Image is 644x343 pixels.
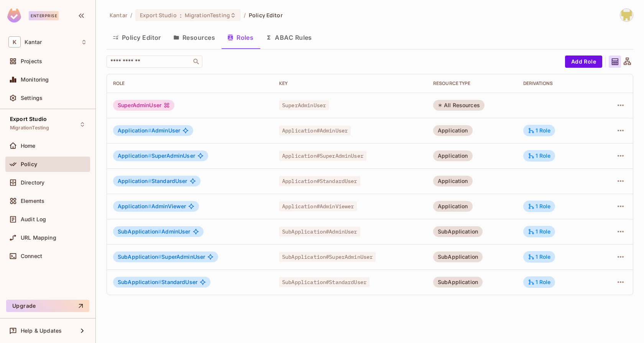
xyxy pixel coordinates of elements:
[118,203,186,209] span: AdminViewer
[279,252,376,262] span: SubApplication#SuperAdminUser
[528,203,551,210] div: 1 Role
[118,178,187,184] span: StandardUser
[148,203,151,209] span: #
[118,228,161,235] span: SubApplication
[6,300,89,312] button: Upgrade
[148,152,151,159] span: #
[107,28,167,47] button: Policy Editor
[118,152,151,159] span: Application
[113,80,267,87] div: Role
[8,36,21,47] span: K
[158,253,161,260] span: #
[167,28,221,47] button: Resources
[118,229,191,235] span: AdminUser
[279,126,351,136] span: Application#AdminUser
[21,198,44,204] span: Elements
[21,77,49,83] span: Monitoring
[244,11,246,19] li: /
[118,153,195,159] span: SuperAdminUser
[7,8,21,23] img: SReyMgAAAABJRU5ErkJggg==
[279,80,421,87] div: Key
[118,203,151,209] span: Application
[433,150,473,161] div: Application
[21,216,46,222] span: Audit Log
[279,277,370,287] span: SubApplication#StandardUser
[433,226,483,237] div: SubApplication
[528,152,551,159] div: 1 Role
[185,11,230,19] span: MigrationTesting
[25,39,42,45] span: Workspace: Kantar
[565,56,602,68] button: Add Role
[118,279,197,285] span: StandardUser
[179,12,182,18] span: :
[118,279,161,285] span: SubApplication
[118,127,180,134] span: AdminUser
[528,127,551,134] div: 1 Role
[140,11,177,19] span: Export Studio
[433,80,511,87] div: RESOURCE TYPE
[249,11,283,19] span: Policy Editor
[433,252,483,262] div: SubApplication
[21,235,56,241] span: URL Mapping
[10,116,47,122] span: Export Studio
[433,176,473,186] div: Application
[158,279,161,285] span: #
[620,9,633,21] img: Girishankar.VP@kantar.com
[118,178,151,184] span: Application
[148,127,151,134] span: #
[279,100,329,110] span: SuperAdminUser
[118,253,161,260] span: SubApplication
[113,100,174,111] div: SuperAdminUser
[260,28,318,47] button: ABAC Rules
[118,127,151,134] span: Application
[528,228,551,235] div: 1 Role
[10,125,49,131] span: MigrationTesting
[279,201,357,211] span: Application#AdminViewer
[433,125,473,136] div: Application
[21,180,44,186] span: Directory
[528,253,551,260] div: 1 Role
[21,253,42,259] span: Connect
[21,161,37,167] span: Policy
[433,100,485,111] div: All Resources
[433,201,473,212] div: Application
[528,279,551,286] div: 1 Role
[158,228,161,235] span: #
[279,151,366,161] span: Application#SuperAdminUser
[148,178,151,184] span: #
[21,143,36,149] span: Home
[21,328,62,334] span: Help & Updates
[21,58,42,64] span: Projects
[118,254,205,260] span: SuperAdminUser
[21,95,43,101] span: Settings
[279,227,360,237] span: SubApplication#AdminUser
[279,176,360,186] span: Application#StandardUser
[523,80,592,87] div: Derivations
[110,11,127,19] span: the active workspace
[221,28,260,47] button: Roles
[130,11,132,19] li: /
[29,11,59,20] div: Enterprise
[433,277,483,287] div: SubApplication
